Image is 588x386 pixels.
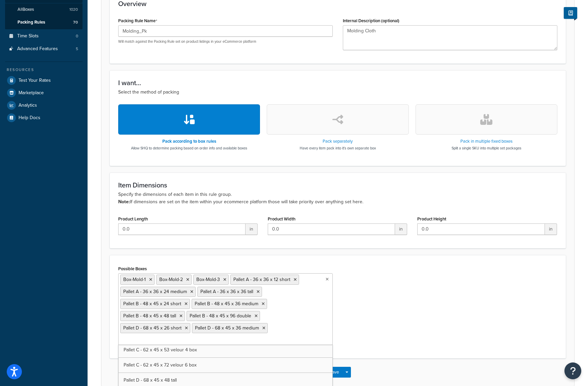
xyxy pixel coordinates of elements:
[123,300,181,307] span: Pallet B - 48 x 45 x 24 short
[196,276,220,283] span: Box-Mold-3
[118,181,557,189] h3: Item Dimensions
[268,216,295,221] label: Product Width
[5,67,83,73] div: Resources
[5,87,83,99] a: Marketplace
[118,198,130,205] b: Note:
[76,33,78,39] span: 0
[195,300,258,307] span: Pallet B - 48 x 45 x 36 medium
[545,223,557,235] span: in
[123,312,176,319] span: Pallet B - 48 x 45 x 48 tall
[76,46,78,52] span: 5
[123,276,146,283] span: Box-Mold-1
[5,16,83,29] li: Packing Rules
[190,312,251,319] span: Pallet B - 48 x 45 x 96 double
[19,115,40,121] span: Help Docs
[343,25,557,50] textarea: Molding Cloth
[417,216,446,221] label: Product Height
[118,191,557,206] p: Specify the dimensions of each item in this rule group. If dimensions are set on the item within ...
[119,343,332,357] a: Pallet C - 62 x 45 x 53 velour 4 box
[564,7,577,19] button: Show Help Docs
[123,324,182,331] span: Pallet D - 68 x 45 x 26 short
[131,145,247,151] p: Allow SHQ to determine packing based on order info and available boxes
[118,39,333,44] p: Will match against the Packing Rule set on product listings in your eCommerce platform
[19,103,37,108] span: Analytics
[5,43,83,55] li: Advanced Features
[69,7,78,12] span: 1020
[19,90,44,96] span: Marketplace
[5,30,83,42] li: Time Slots
[200,288,253,295] span: Pallet A - 36 x 36 x 36 tall
[73,20,78,25] span: 70
[564,362,581,379] button: Open Resource Center
[233,276,290,283] span: Pallet A - 36 x 36 x 12 short
[18,7,34,12] span: All Boxes
[131,139,247,144] h3: Pack according to box rules
[5,74,83,86] a: Test Your Rates
[124,346,197,353] span: Pallet C - 62 x 45 x 53 velour 4 box
[18,20,45,25] span: Packing Rules
[118,79,557,86] h3: I want...
[17,46,58,52] span: Advanced Features
[325,367,343,378] button: Save
[5,43,83,55] a: Advanced Features5
[19,78,51,83] span: Test Your Rates
[118,216,148,221] label: Product Length
[5,99,83,111] a: Analytics
[452,145,521,151] p: Split a single SKU into multiple set packages
[300,145,376,151] p: Have every item pack into it's own separate box
[246,223,258,235] span: in
[5,16,83,29] a: Packing Rules70
[119,358,332,373] a: Pallet C - 62 x 45 x 72 velour 6 box
[5,112,83,124] a: Help Docs
[124,377,177,384] span: Pallet D - 68 x 45 x 48 tall
[5,3,83,16] a: AllBoxes1020
[123,288,187,295] span: Pallet A - 36 x 36 x 24 medium
[395,223,407,235] span: in
[195,324,259,331] span: Pallet D - 68 x 45 x 36 medium
[118,18,157,24] label: Packing Rule Name
[452,139,521,144] h3: Pack in multiple fixed boxes
[118,89,557,96] p: Select the method of packing
[159,276,183,283] span: Box-Mold-2
[300,139,376,144] h3: Pack separately
[118,266,147,271] label: Possible Boxes
[17,33,39,39] span: Time Slots
[124,361,197,369] span: Pallet C - 62 x 45 x 72 velour 6 box
[343,18,399,23] label: Internal Description (optional)
[5,30,83,42] a: Time Slots0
